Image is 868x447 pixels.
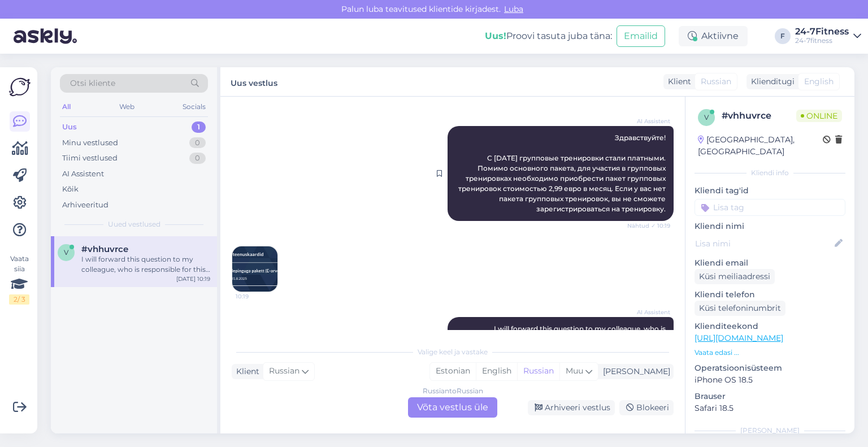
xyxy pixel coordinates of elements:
[775,28,791,44] div: F
[476,363,517,380] div: English
[679,26,748,46] div: Aktiivne
[231,74,277,89] label: Uus vestlus
[60,99,73,114] div: All
[695,237,832,250] input: Lisa nimi
[269,365,300,377] span: Russian
[695,333,783,343] a: [URL][DOMAIN_NAME]
[62,199,108,211] div: Arhiveeritud
[698,134,823,158] div: [GEOGRAPHIC_DATA], [GEOGRAPHIC_DATA]
[62,168,104,180] div: AI Assistent
[628,117,670,125] span: AI Assistent
[695,168,845,178] div: Kliendi info
[804,76,834,88] span: English
[695,220,845,232] p: Kliendi nimi
[430,363,476,380] div: Estonian
[64,248,68,257] span: v
[517,363,559,380] div: Russian
[795,27,861,45] a: 24-7Fitness24-7fitness
[695,199,845,216] input: Lisa tag
[9,254,29,305] div: Vaata siia
[695,402,845,414] p: Safari 18.5
[747,76,795,88] div: Klienditugi
[695,301,785,316] div: Küsi telefoninumbrit
[62,153,118,164] div: Tiimi vestlused
[695,426,845,436] div: [PERSON_NAME]
[236,292,278,301] span: 10:19
[501,4,527,14] span: Luba
[627,222,670,230] span: Nähtud ✓ 10:19
[408,397,497,418] div: Võta vestlus üle
[180,99,208,114] div: Socials
[423,386,483,396] div: Russian to Russian
[81,254,210,275] div: I will forward this question to my colleague, who is responsible for this. The reply will be here...
[232,366,259,377] div: Klient
[62,137,118,149] div: Minu vestlused
[62,184,79,195] div: Kõik
[232,347,674,357] div: Valige keel ja vastake
[695,348,845,358] p: Vaata edasi ...
[795,27,849,36] div: 24-7Fitness
[232,246,277,292] img: Attachment
[695,320,845,332] p: Klienditeekond
[485,31,506,41] b: Uus!
[566,366,583,376] span: Muu
[108,219,160,229] span: Uued vestlused
[695,257,845,269] p: Kliendi email
[81,244,128,254] span: #vhhuvrce
[701,76,731,88] span: Russian
[62,121,77,133] div: Uus
[9,76,31,98] img: Askly Logo
[189,137,206,149] div: 0
[70,77,115,89] span: Otsi kliente
[695,185,845,197] p: Kliendi tag'id
[117,99,137,114] div: Web
[9,294,29,305] div: 2 / 3
[695,374,845,386] p: iPhone OS 18.5
[617,25,665,47] button: Emailid
[695,362,845,374] p: Operatsioonisüsteem
[722,109,796,123] div: # vhhuvrce
[528,400,615,415] div: Arhiveeri vestlus
[704,113,709,121] span: v
[695,289,845,301] p: Kliendi telefon
[189,153,206,164] div: 0
[619,400,674,415] div: Blokeeri
[176,275,210,283] div: [DATE] 10:19
[695,269,775,284] div: Küsi meiliaadressi
[663,76,691,88] div: Klient
[598,366,670,377] div: [PERSON_NAME]
[795,36,849,45] div: 24-7fitness
[192,121,206,133] div: 1
[695,390,845,402] p: Brauser
[796,110,842,122] span: Online
[485,29,612,43] div: Proovi tasuta juba täna:
[459,324,667,353] span: I will forward this question to my colleague, who is responsible for this. The reply will be here...
[628,308,670,316] span: AI Assistent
